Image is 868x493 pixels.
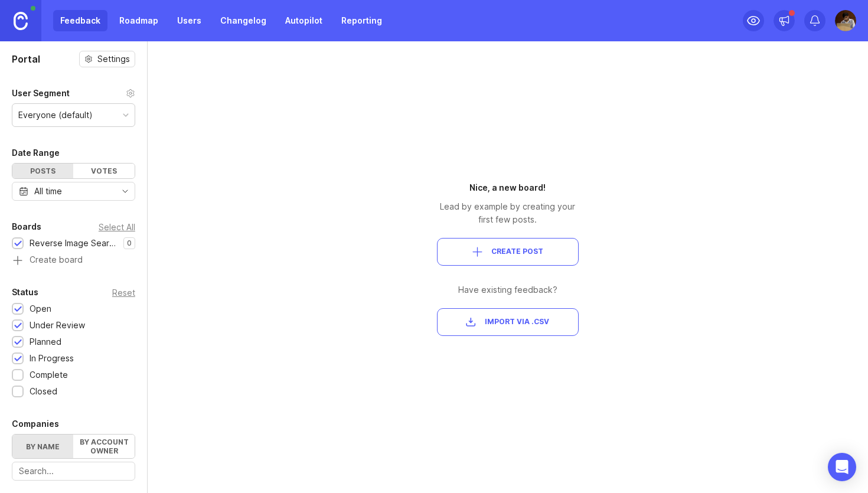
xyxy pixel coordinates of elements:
img: Satwik Batra [835,10,856,31]
div: Complete [30,368,68,381]
button: Create Post [437,238,579,266]
div: All time [34,185,62,198]
label: By account owner [73,435,134,458]
div: Lead by example by creating your first few posts. [437,200,579,226]
div: Posts [12,164,73,178]
div: Status [12,285,38,299]
h1: Portal [12,52,40,66]
div: User Segment [12,86,70,100]
a: Roadmap [112,10,165,31]
span: Import via .csv [485,317,549,327]
div: Boards [12,220,41,234]
div: Reverse Image Search [30,237,118,250]
div: Closed [30,385,57,398]
div: Open Intercom Messenger [828,453,856,481]
div: In Progress [30,352,74,365]
span: Create Post [491,247,543,257]
svg: toggle icon [116,187,135,196]
a: Changelog [213,10,273,31]
a: Reporting [334,10,389,31]
div: Select All [99,224,135,230]
input: Search... [19,465,128,478]
a: Users [170,10,208,31]
div: Reset [112,289,135,296]
button: Import via .csv [437,308,579,336]
button: Settings [79,51,135,67]
div: Under Review [30,319,85,332]
div: Open [30,302,51,315]
div: Have existing feedback? [437,283,579,296]
div: Everyone (default) [18,109,93,122]
span: Settings [97,53,130,65]
div: Companies [12,417,59,431]
a: Autopilot [278,10,329,31]
label: By name [12,435,73,458]
div: Planned [30,335,61,348]
div: Nice, a new board! [437,181,579,194]
div: Votes [73,164,134,178]
a: Create board [12,256,135,266]
p: 0 [127,239,132,248]
img: Canny Home [14,12,28,30]
div: Date Range [12,146,60,160]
